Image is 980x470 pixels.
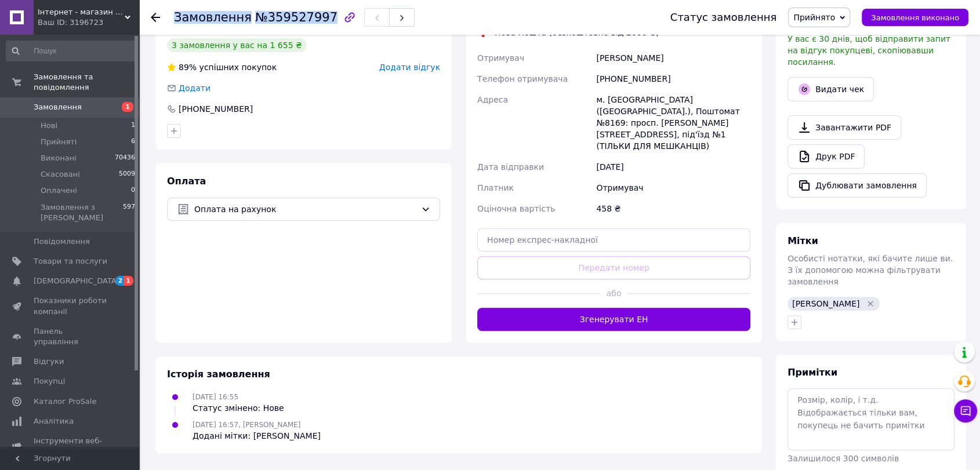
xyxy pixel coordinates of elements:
div: Повернутися назад [151,12,160,23]
span: [PERSON_NAME] [792,299,859,308]
div: Ваш ID: 3196723 [38,17,139,28]
button: Замовлення виконано [862,9,968,26]
span: [DATE] 16:57, [PERSON_NAME] [193,421,300,429]
button: Згенерувати ЕН [477,308,750,331]
span: 597 [123,202,135,223]
span: 6 [131,137,135,147]
span: Примітки [787,367,837,378]
div: [PERSON_NAME] [594,48,753,68]
span: Телефон отримувача [477,74,568,83]
div: Статус змінено: Нове [193,402,284,414]
div: Додані мітки: [PERSON_NAME] [193,430,321,442]
span: 89% [179,63,197,72]
span: [DATE] 16:55 [193,393,238,401]
span: Додати [179,83,210,93]
span: У вас є 30 днів, щоб відправити запит на відгук покупцеві, скопіювавши посилання. [787,34,950,67]
span: Оплата на рахунок [194,203,416,216]
span: Прийнято [793,13,835,22]
div: 458 ₴ [594,198,753,219]
span: Дата відправки [477,162,544,172]
button: Видати чек [787,77,874,101]
div: м. [GEOGRAPHIC_DATA] ([GEOGRAPHIC_DATA].), Поштомат №8169: просп. [PERSON_NAME][STREET_ADDRESS], ... [594,89,753,156]
div: Отримувач [594,177,753,198]
span: Мітки [787,235,818,246]
span: Каталог ProSale [34,396,96,407]
span: Замовлення з [PERSON_NAME] [41,202,123,223]
a: Завантажити PDF [787,115,901,140]
span: Оплата [167,176,206,187]
span: Прийняті [41,137,77,147]
span: 70436 [115,153,135,163]
span: Особисті нотатки, які бачите лише ви. З їх допомогою можна фільтрувати замовлення [787,254,953,286]
span: Повідомлення [34,236,90,247]
div: Статус замовлення [670,12,777,23]
span: Замовлення [174,10,252,24]
span: Платник [477,183,514,192]
span: Відгуки [34,356,64,367]
span: Панель управління [34,326,107,347]
span: Показники роботи компанії [34,296,107,316]
span: Аналітика [34,416,74,427]
input: Номер експрес-накладної [477,228,750,252]
span: 0 [131,185,135,196]
span: Оплачені [41,185,77,196]
svg: Видалити мітку [866,299,875,308]
span: Історія замовлення [167,369,270,380]
div: [DATE] [594,156,753,177]
span: №359527997 [255,10,337,24]
span: Інструменти веб-майстра та SEO [34,436,107,457]
button: Чат з покупцем [954,399,977,422]
button: Дублювати замовлення [787,173,927,198]
span: Виконані [41,153,77,163]
input: Пошук [6,41,136,61]
span: 5009 [119,169,135,180]
span: Оціночна вартість [477,204,555,213]
span: Скасовані [41,169,80,180]
span: Замовлення виконано [871,13,959,22]
span: Залишилося 300 символів [787,454,899,463]
span: Нові [41,121,57,131]
span: Товари та послуги [34,256,107,267]
span: Покупці [34,376,65,387]
span: Адреса [477,95,508,104]
span: або [600,287,627,299]
span: Замовлення [34,102,82,112]
span: Отримувач [477,53,524,63]
span: 2 [115,276,125,286]
a: Друк PDF [787,144,865,169]
span: 1 [122,102,133,112]
div: [PHONE_NUMBER] [177,103,254,115]
div: 3 замовлення у вас на 1 655 ₴ [167,38,307,52]
span: 1 [124,276,133,286]
div: успішних покупок [167,61,277,73]
span: [DEMOGRAPHIC_DATA] [34,276,119,286]
span: 1 [131,121,135,131]
div: [PHONE_NUMBER] [594,68,753,89]
span: Замовлення та повідомлення [34,72,139,93]
span: Додати відгук [379,63,440,72]
span: Інтернет - магазин Odnorazka.ua [38,7,125,17]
